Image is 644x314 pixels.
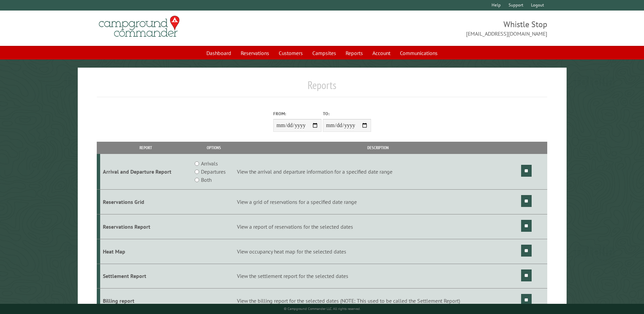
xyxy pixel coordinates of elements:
td: Reservations Report [100,214,191,239]
label: Both [201,176,211,184]
th: Options [191,142,236,154]
td: Arrival and Departure Report [100,154,191,190]
a: Account [368,47,394,59]
td: View occupancy heat map for the selected dates [236,239,520,264]
a: Reservations [237,47,273,59]
a: Campsites [308,47,340,59]
span: Whistle Stop [EMAIL_ADDRESS][DOMAIN_NAME] [322,19,547,38]
td: View a grid of reservations for a specified date range [236,190,520,214]
label: Departures [201,168,226,176]
td: View the settlement report for the selected dates [236,264,520,289]
label: From: [273,110,321,117]
td: Billing report [100,289,191,313]
th: Report [100,142,191,154]
td: Settlement Report [100,264,191,289]
td: Reservations Grid [100,190,191,214]
a: Communications [396,47,442,59]
th: Description [236,142,520,154]
a: Reports [342,47,367,59]
label: To: [323,110,371,117]
h1: Reports [97,78,547,97]
small: © Campground Commander LLC. All rights reserved. [284,307,361,311]
td: Heat Map [100,239,191,264]
td: View the arrival and departure information for a specified date range [236,154,520,190]
img: Campground Commander [97,13,182,40]
label: Arrivals [201,159,218,168]
a: Dashboard [202,47,235,59]
a: Customers [275,47,307,59]
td: View the billing report for the selected dates (NOTE: This used to be called the Settlement Report) [236,289,520,313]
td: View a report of reservations for the selected dates [236,214,520,239]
